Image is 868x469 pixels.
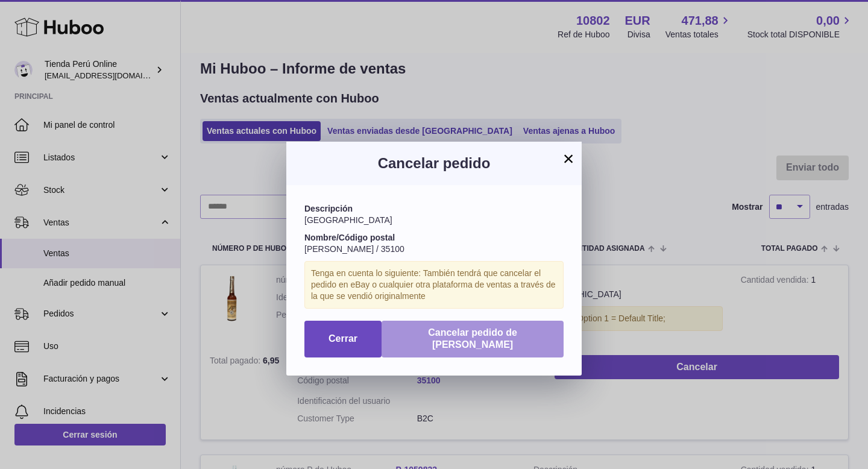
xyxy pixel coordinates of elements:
span: Cancelar pedido de [PERSON_NAME] [428,327,517,350]
h3: Cancelar pedido [304,154,564,173]
button: × [561,151,576,166]
strong: Descripción [304,204,353,213]
button: Cerrar [304,321,382,358]
span: [GEOGRAPHIC_DATA] [304,215,392,225]
div: Tenga en cuenta lo siguiente: También tendrá que cancelar el pedido en eBay o cualquier otra plat... [304,261,564,309]
strong: Nombre/Código postal [304,233,395,242]
span: Cerrar [329,333,357,344]
button: Cancelar pedido de [PERSON_NAME] [382,321,564,358]
span: [PERSON_NAME] / 35100 [304,244,404,254]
